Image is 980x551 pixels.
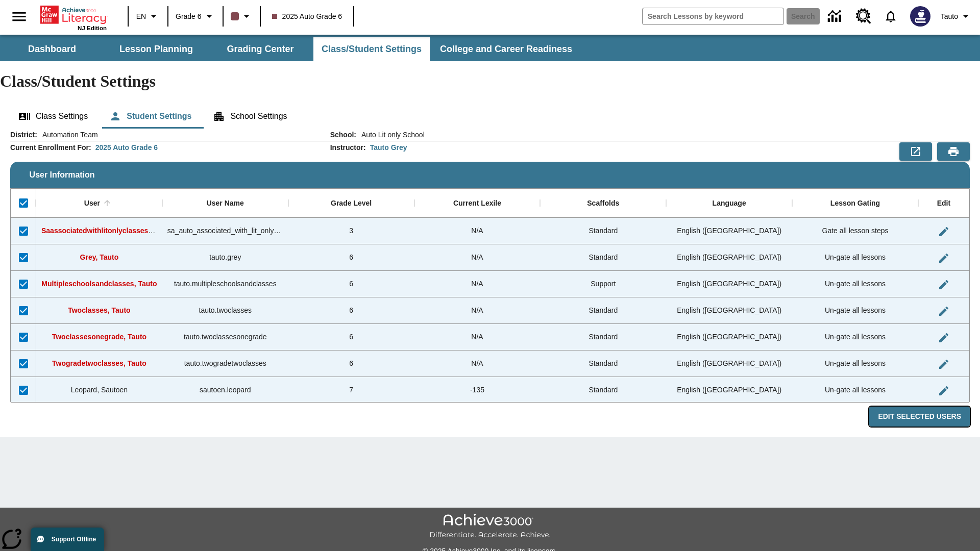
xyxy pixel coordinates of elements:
[370,142,407,153] div: Tauto Grey
[429,514,551,540] img: Achieve3000 Differentiate Accelerate Achieve
[904,3,937,30] button: Select a new avatar
[52,333,146,341] span: Twoclassesonegrade, Tauto
[937,199,950,208] div: Edit
[414,350,541,377] div: N/A
[71,386,128,394] span: Leopard, Sautoen
[414,218,541,244] div: N/A
[432,37,580,61] button: College and Career Readiness
[10,104,970,129] div: Class/Student Settings
[37,130,98,140] span: Automation Team
[40,5,107,25] a: Home
[666,377,792,404] div: English (US)
[910,6,930,27] img: Avatar
[850,3,877,30] a: Resource Center, Will open in new tab
[10,143,91,152] h2: Current Enrollment For :
[288,244,414,271] div: 6
[272,11,342,22] span: 2025 Auto Grade 6
[666,324,792,350] div: English (US)
[207,199,244,208] div: User Name
[41,280,157,288] span: Multipleschoolsandclasses, Tauto
[176,11,202,22] span: Grade 6
[934,301,954,321] button: Edit User
[414,271,541,297] div: N/A
[132,7,164,26] button: Language: EN, Select a language
[937,142,970,161] button: Print Preview
[792,324,918,350] div: Un-gate all lessons
[52,359,146,367] span: Twogradetwoclasses, Tauto
[869,407,970,427] button: Edit Selected Users
[162,271,288,297] div: tauto.multipleschoolsandclasses
[540,377,666,404] div: Standard
[934,248,954,268] button: Edit User
[288,377,414,404] div: 7
[540,350,666,377] div: Standard
[78,25,107,31] span: NJ Edition
[356,130,425,140] span: Auto Lit only School
[540,218,666,244] div: Standard
[105,37,207,61] button: Lesson Planning
[288,218,414,244] div: 3
[792,377,918,404] div: Un-gate all lessons
[330,143,366,152] h2: Instructor :
[713,199,746,208] div: Language
[937,7,976,26] button: Profile/Settings
[80,253,119,261] span: Grey, Tauto
[792,218,918,244] div: Gate all lesson steps
[162,324,288,350] div: tauto.twoclassesonegrade
[540,244,666,271] div: Standard
[162,297,288,324] div: tauto.twoclasses
[330,131,356,139] h2: School :
[414,377,541,404] div: -135
[313,37,430,61] button: Class/Student Settings
[331,199,372,208] div: Grade Level
[288,350,414,377] div: 6
[453,199,501,208] div: Current Lexile
[822,3,850,31] a: Data Center
[934,328,954,348] button: Edit User
[162,244,288,271] div: tauto.grey
[941,11,958,22] span: Tauto
[288,271,414,297] div: 6
[40,4,107,31] div: Home
[227,7,257,26] button: Class color is dark brown. Change class color
[666,218,792,244] div: English (US)
[414,324,541,350] div: N/A
[792,244,918,271] div: Un-gate all lessons
[643,8,783,24] input: search field
[934,354,954,374] button: Edit User
[162,377,288,404] div: sautoen.leopard
[30,170,95,180] span: User Information
[162,350,288,377] div: tauto.twogradetwoclasses
[171,7,219,26] button: Grade: Grade 6, Select a grade
[830,199,880,208] div: Lesson Gating
[666,350,792,377] div: English (US)
[10,104,96,129] button: Class Settings
[136,11,146,22] span: EN
[41,227,259,235] span: Saassociatedwithlitonlyclasses, Saassociatedwithlitonlyclasses
[10,130,970,427] div: User Information
[10,131,37,139] h2: District :
[934,381,954,401] button: Edit User
[540,324,666,350] div: Standard
[288,324,414,350] div: 6
[934,221,954,242] button: Edit User
[1,37,103,61] button: Dashboard
[899,142,932,161] button: Export to CSV
[31,528,104,551] button: Support Offline
[792,297,918,324] div: Un-gate all lessons
[68,306,130,314] span: Twoclasses, Tauto
[162,218,288,244] div: sa_auto_associated_with_lit_only_classes
[414,297,541,324] div: N/A
[666,244,792,271] div: English (US)
[205,104,295,129] button: School Settings
[540,297,666,324] div: Standard
[414,244,541,271] div: N/A
[52,536,96,543] span: Support Offline
[84,199,100,208] div: User
[101,104,200,129] button: Student Settings
[540,271,666,297] div: Support
[666,271,792,297] div: English (US)
[209,37,311,61] button: Grading Center
[288,297,414,324] div: 6
[666,297,792,324] div: English (US)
